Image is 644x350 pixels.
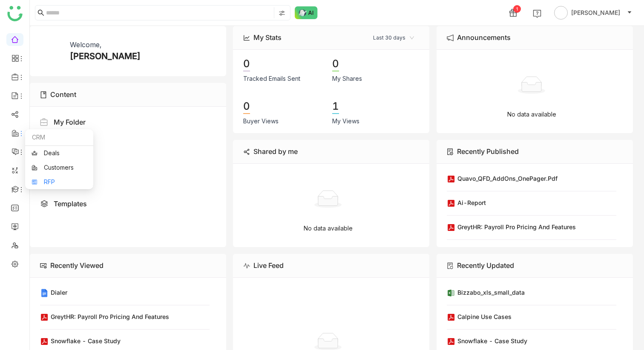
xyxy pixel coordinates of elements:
[243,74,300,83] div: Tracked Emails Sent
[32,179,87,185] a: RFP
[457,222,576,231] div: GreytHR: Payroll Pro Pricing and Features
[533,9,541,18] img: help.svg
[332,74,362,83] div: My Shares
[457,31,511,43] div: Announcements
[50,259,103,271] div: Recently Viewed
[70,50,141,63] div: [PERSON_NAME]
[32,165,87,171] a: Customers
[253,259,284,271] div: Live Feed
[253,145,298,157] div: Shared by me
[513,5,521,13] div: 1
[554,6,568,20] img: avatar
[457,288,525,297] div: Bizzabo_xls_small_data
[571,8,620,17] span: [PERSON_NAME]
[373,31,414,44] nz-select-item: Last 30 days
[50,88,76,100] div: Content
[457,259,514,271] div: Recently Updated
[304,224,353,233] p: No data available
[332,117,359,126] div: My Views
[457,312,512,321] div: Calpine Use Cases
[332,57,339,71] div: 0
[457,336,527,345] div: Snowflake - Case Study
[70,40,101,50] div: Welcome,
[552,6,634,20] button: [PERSON_NAME]
[507,110,556,119] p: No data available
[295,6,318,19] img: ask-buddy-normal.svg
[243,100,250,114] div: 0
[51,312,169,321] div: GreytHR: Payroll Pro Pricing and Features
[25,129,93,146] div: CRM
[332,100,339,114] div: 1
[54,199,87,209] div: Templates
[40,40,63,63] img: 61307121755ca5673e314e4d
[7,6,23,21] img: logo
[457,145,519,157] div: Recently Published
[457,247,515,256] div: Payroll Walkthrough
[32,150,87,156] a: Deals
[457,174,558,183] div: Quavo_QFD_AddOns_OnePager.pdf
[54,117,86,127] div: My Folder
[253,31,282,43] div: My Stats
[457,198,486,207] div: ai-report
[279,10,285,17] img: search-type.svg
[243,117,279,126] div: Buyer Views
[51,336,121,345] div: Snowflake - Case Study
[243,57,250,71] div: 0
[51,288,67,297] div: Dialer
